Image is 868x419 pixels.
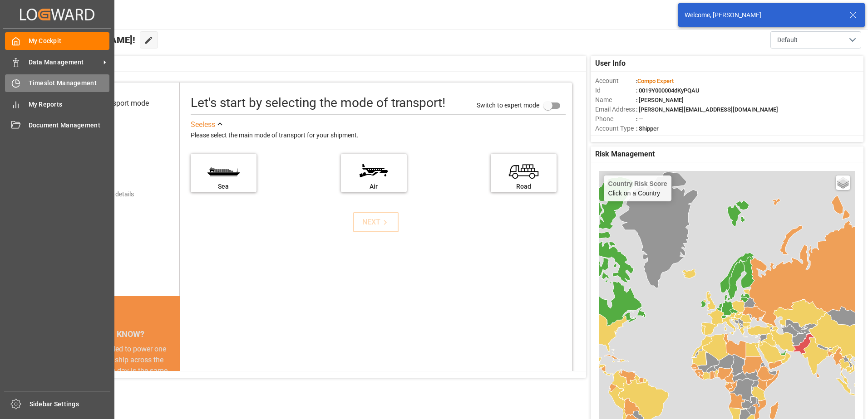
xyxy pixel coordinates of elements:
[5,117,109,134] a: Document Management
[5,32,109,50] a: My Cockpit
[595,86,636,95] span: Id
[836,175,850,190] a: Layers
[636,125,659,132] span: : Shipper
[29,121,110,130] span: Document Management
[29,36,110,46] span: My Cockpit
[636,106,778,113] span: : [PERSON_NAME][EMAIL_ADDRESS][DOMAIN_NAME]
[362,217,390,228] div: NEXT
[195,182,252,191] div: Sea
[777,35,798,45] span: Default
[595,124,636,133] span: Account Type
[636,87,700,94] span: : 0019Y000004dKyPQAU
[345,182,402,191] div: Air
[29,100,110,109] span: My Reports
[29,58,100,67] span: Data Management
[608,180,667,197] div: Click on a Country
[29,78,110,88] span: Timeslot Management
[595,95,636,105] span: Name
[636,97,684,103] span: : [PERSON_NAME]
[595,114,636,124] span: Phone
[495,182,552,191] div: Road
[477,101,539,108] span: Switch to expert mode
[608,180,667,187] h4: Country Risk Score
[30,400,111,409] span: Sidebar Settings
[595,76,636,86] span: Account
[5,95,109,113] a: My Reports
[191,119,215,130] div: See less
[77,190,134,199] div: Add shipping details
[636,116,643,122] span: : —
[191,130,566,141] div: Please select the main mode of transport for your shipment.
[636,78,674,84] span: :
[685,10,841,20] div: Welcome, [PERSON_NAME]
[595,105,636,114] span: Email Address
[5,74,109,92] a: Timeslot Management
[595,58,626,69] span: User Info
[353,212,399,232] button: NEXT
[191,93,445,112] div: Let's start by selecting the mode of transport!
[38,31,135,49] span: Hello [PERSON_NAME]!
[770,31,861,49] button: open menu
[595,149,655,160] span: Risk Management
[637,78,674,84] span: Compo Expert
